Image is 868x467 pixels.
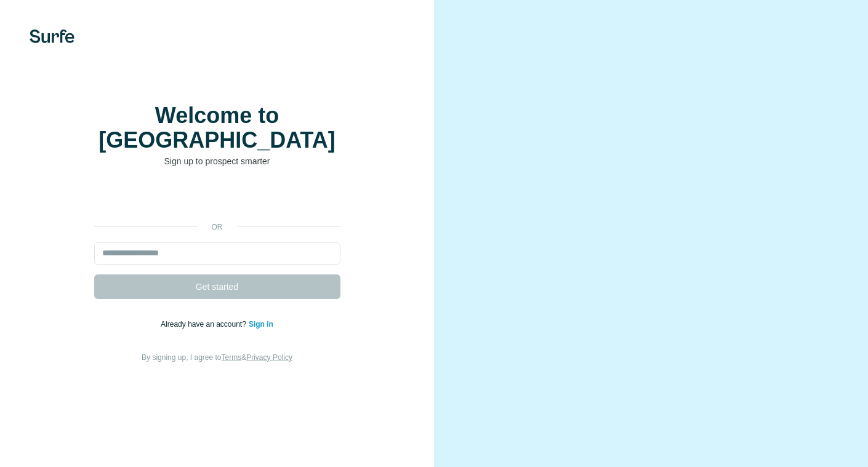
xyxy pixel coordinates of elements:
span: By signing up, I agree to & [142,353,292,362]
img: Surfe's logo [30,30,74,43]
p: or [198,222,237,233]
h1: Welcome to [GEOGRAPHIC_DATA] [94,103,340,153]
p: Sign up to prospect smarter [94,155,340,167]
a: Sign in [249,320,273,329]
a: Terms [222,353,242,362]
span: Already have an account? [161,320,249,329]
a: Privacy Policy [246,353,292,362]
iframe: Sign in with Google Button [88,186,347,213]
